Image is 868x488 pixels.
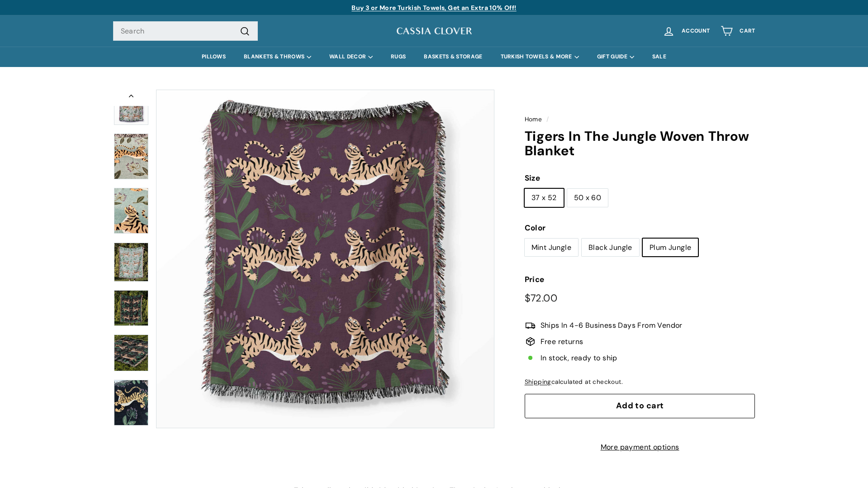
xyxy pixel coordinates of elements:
span: Add to cart [616,400,664,411]
img: Tigers In The Jungle Woven Throw Blanket [114,290,148,326]
a: Shipping [525,378,551,386]
a: PILLOWS [193,47,235,67]
a: More payment options [525,441,755,453]
img: Tigers In The Jungle Woven Throw Blanket [114,134,148,179]
a: SALE [643,47,675,67]
img: Tigers In The Jungle Woven Throw Blanket [114,380,148,426]
label: Size [525,172,755,184]
span: $72.00 [525,292,557,305]
div: calculated at checkout. [525,377,755,387]
label: Color [525,222,755,234]
img: Tigers In The Jungle Woven Throw Blanket [114,188,148,234]
summary: TURKISH TOWELS & MORE [492,47,588,67]
span: Free returns [541,336,583,348]
button: Previous [113,90,149,106]
a: RUGS [382,47,415,67]
span: / [544,115,551,123]
span: In stock, ready to ship [541,352,617,364]
label: Price [525,273,755,286]
summary: GIFT GUIDE [588,47,643,67]
label: Plum Jungle [643,239,698,257]
img: Tigers In The Jungle Woven Throw Blanket [114,91,148,125]
img: Tigers In The Jungle Woven Throw Blanket [114,335,148,371]
h1: Tigers In The Jungle Woven Throw Blanket [525,129,755,158]
input: Search [113,21,258,41]
a: Home [525,115,542,123]
a: BASKETS & STORAGE [415,47,491,67]
span: Account [682,28,710,34]
label: Mint Jungle [525,239,578,257]
span: Ships In 4-6 Business Days From Vendor [541,320,683,331]
summary: WALL DECOR [320,47,382,67]
button: Add to cart [525,394,755,418]
a: Cart [715,18,760,44]
img: Tigers In The Jungle Woven Throw Blanket [114,243,148,282]
label: 37 x 52 [525,189,564,207]
a: Account [657,18,715,44]
summary: BLANKETS & THROWS [235,47,320,67]
span: Cart [740,28,755,34]
div: Primary [95,47,773,67]
a: Buy 3 or More Turkish Towels, Get an Extra 10% Off! [351,4,516,12]
nav: breadcrumbs [525,115,755,124]
label: 50 x 60 [567,189,608,207]
label: Black Jungle [582,239,639,257]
